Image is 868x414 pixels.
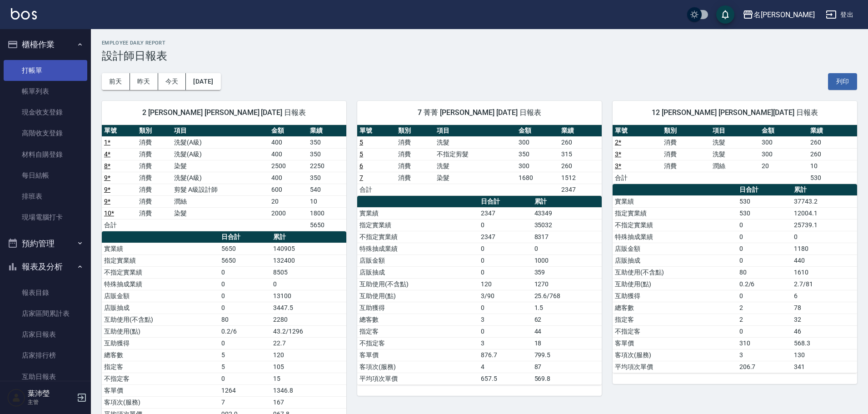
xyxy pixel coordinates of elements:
td: 客單價 [613,337,737,349]
td: 互助使用(不含點) [102,314,219,325]
td: 0 [737,219,792,231]
td: 10 [808,160,857,172]
td: 消費 [137,136,172,148]
td: 不指定剪髮 [434,148,516,160]
div: 名[PERSON_NAME] [753,9,815,20]
td: 洗髮 [710,136,759,148]
button: 登出 [822,6,857,23]
td: 1800 [308,207,346,219]
td: 客單價 [357,349,479,361]
td: 0 [479,302,532,314]
td: 4 [479,361,532,373]
a: 店家排行榜 [4,345,87,366]
td: 指定實業績 [613,207,737,219]
td: 洗髮 [710,148,759,160]
td: 0 [532,243,602,254]
td: 5 [219,361,271,373]
td: 0 [219,278,271,290]
td: 1.5 [532,302,602,314]
td: 3 [479,337,532,349]
td: 80 [737,266,792,278]
td: 18 [532,337,602,349]
td: 特殊抽成業績 [102,278,219,290]
a: 店家日報表 [4,324,87,345]
td: 440 [792,254,857,266]
td: 不指定客 [357,337,479,349]
td: 8505 [271,266,346,278]
a: 5 [359,139,363,146]
td: 店販金額 [102,290,219,302]
td: 客項次(服務) [613,349,737,361]
td: 359 [532,266,602,278]
td: 2500 [269,160,308,172]
td: 店販金額 [613,243,737,254]
td: 78 [792,302,857,314]
td: 1264 [219,384,271,396]
td: 13100 [271,290,346,302]
td: 260 [808,136,857,148]
td: 特殊抽成業績 [613,231,737,243]
th: 項目 [434,125,516,137]
td: 總客數 [357,314,479,325]
td: 20 [759,160,808,172]
td: 合計 [357,184,396,195]
td: 400 [269,148,308,160]
td: 341 [792,361,857,373]
td: 105 [271,361,346,373]
td: 2 [737,314,792,325]
a: 互助日報表 [4,366,87,387]
td: 260 [559,160,602,172]
td: 指定客 [357,325,479,337]
td: 消費 [396,172,434,184]
td: 不指定客 [613,325,737,337]
td: 指定客 [613,314,737,325]
td: 染髮 [172,160,269,172]
td: 2.7/81 [792,278,857,290]
td: 染髮 [434,172,516,184]
td: 洗髮(A級) [172,148,269,160]
td: 0 [271,278,346,290]
td: 互助獲得 [357,302,479,314]
td: 15 [271,373,346,384]
button: 名[PERSON_NAME] [739,5,818,24]
td: 消費 [396,136,434,148]
td: 350 [308,148,346,160]
th: 業績 [308,125,346,137]
td: 5 [219,349,271,361]
td: 540 [308,184,346,195]
td: 互助使用(點) [613,278,737,290]
td: 2347 [479,231,532,243]
span: 12 [PERSON_NAME] [PERSON_NAME][DATE] 日報表 [624,108,846,117]
button: save [716,5,734,24]
button: 今天 [158,73,186,90]
span: 7 菁菁 [PERSON_NAME] [DATE] 日報表 [368,108,591,117]
td: 0 [479,325,532,337]
td: 消費 [662,136,711,148]
td: 不指定實業績 [357,231,479,243]
td: 互助獲得 [102,337,219,349]
td: 互助使用(點) [357,290,479,302]
td: 12004.1 [792,207,857,219]
th: 類別 [662,125,711,137]
td: 400 [269,172,308,184]
th: 單號 [102,125,137,137]
td: 店販抽成 [102,302,219,314]
a: 帳單列表 [4,81,87,102]
td: 互助使用(點) [102,325,219,337]
td: 不指定實業績 [102,266,219,278]
button: 櫃檯作業 [4,33,87,56]
td: 6 [792,290,857,302]
td: 特殊抽成業績 [357,243,479,254]
td: 3 [737,349,792,361]
th: 類別 [396,125,434,137]
td: 5650 [308,219,346,231]
table: a dense table [102,125,346,231]
a: 打帳單 [4,60,87,81]
a: 現金收支登錄 [4,102,87,123]
td: 客項次(服務) [102,396,219,408]
a: 每日結帳 [4,165,87,186]
td: 260 [559,136,602,148]
td: 7 [219,396,271,408]
td: 店販抽成 [613,254,737,266]
th: 日合計 [737,184,792,196]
